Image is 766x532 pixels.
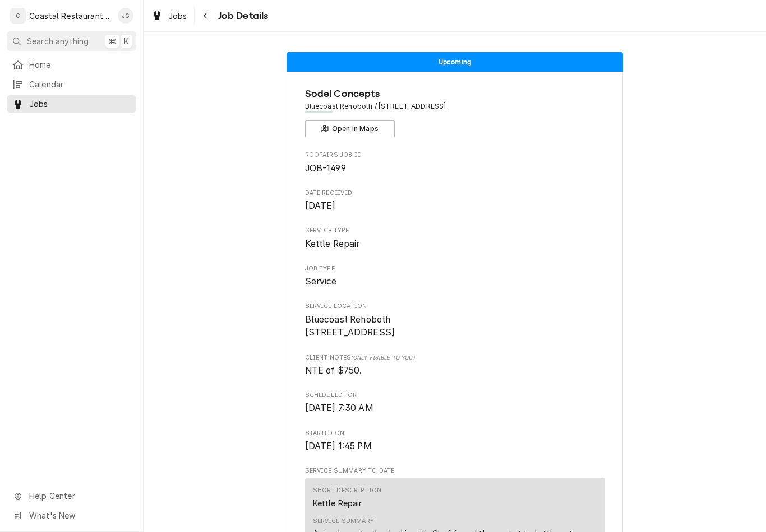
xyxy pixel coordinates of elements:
button: Open in Maps [305,120,395,137]
span: Job Type [305,264,605,273]
span: Date Received [305,189,605,198]
a: Jobs [7,95,136,113]
div: [object Object] [305,353,605,377]
div: Coastal Restaurant Repair [29,10,112,22]
span: [DATE] 7:30 AM [305,403,373,413]
div: Service Type [305,226,605,250]
span: Client Notes [305,353,605,362]
div: Date Received [305,189,605,213]
div: C [10,8,26,24]
div: Roopairs Job ID [305,151,605,175]
span: Service Summary To Date [305,466,605,475]
span: Scheduled For [305,391,605,400]
div: Short Description [313,486,382,495]
span: Jobs [168,10,187,22]
span: Roopairs Job ID [305,151,605,160]
button: Search anything⌘K [7,31,136,51]
span: (Only Visible to You) [351,354,414,361]
span: Service Type [305,237,605,251]
div: Scheduled For [305,391,605,415]
span: Date Received [305,199,605,213]
a: Go to Help Center [7,487,136,505]
span: [object Object] [305,364,605,377]
div: Job Type [305,264,605,288]
span: Calendar [29,78,131,90]
span: Search anything [27,35,89,47]
span: Service Location [305,313,605,339]
span: JOB-1499 [305,163,346,174]
span: Home [29,59,131,71]
span: Started On [305,440,605,453]
span: Name [305,86,605,101]
div: Status [287,52,623,72]
span: [DATE] 1:45 PM [305,441,372,451]
span: NTE of $750. [305,365,362,376]
div: JG [118,8,133,24]
div: Kettle Repair [313,497,362,509]
span: Service [305,276,337,287]
button: Navigate back [197,7,215,25]
a: Jobs [147,7,192,25]
a: Go to What's New [7,506,136,525]
span: Kettle Repair [305,239,360,249]
span: Upcoming [439,58,471,66]
span: Scheduled For [305,402,605,415]
span: Service Type [305,226,605,235]
div: Service Summary [313,517,374,526]
span: Address [305,101,605,111]
span: Bluecoast Rehoboth [STREET_ADDRESS] [305,314,395,338]
div: James Gatton's Avatar [118,8,133,24]
span: Started On [305,429,605,438]
span: Help Center [29,490,130,502]
span: Roopairs Job ID [305,162,605,175]
span: ⌘ [108,35,116,47]
span: K [124,35,129,47]
a: Home [7,55,136,74]
span: Job Type [305,275,605,288]
a: Calendar [7,75,136,94]
span: [DATE] [305,200,336,211]
div: Started On [305,429,605,453]
span: Service Location [305,302,605,311]
span: Job Details [215,8,269,24]
div: Client Information [305,86,605,137]
span: What's New [29,510,130,521]
div: Service Location [305,302,605,339]
span: Jobs [29,98,131,110]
